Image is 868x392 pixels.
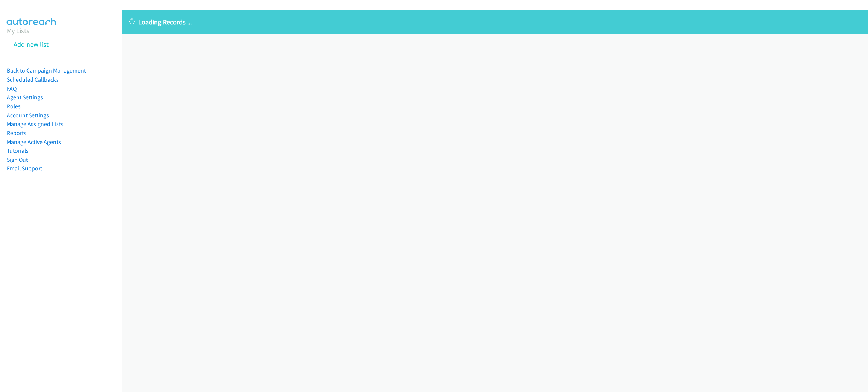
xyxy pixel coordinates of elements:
a: FAQ [7,85,17,92]
a: Add new list [14,40,49,49]
a: Agent Settings [7,94,43,101]
a: Manage Active Agents [7,138,61,146]
a: Account Settings [7,112,49,119]
a: Manage Assigned Lists [7,120,63,128]
a: Roles [7,103,21,110]
a: Tutorials [7,147,29,154]
a: Back to Campaign Management [7,67,86,74]
a: Reports [7,129,26,137]
a: My Lists [7,26,29,35]
p: Loading Records ... [129,17,861,27]
a: Email Support [7,165,42,172]
a: Sign Out [7,156,28,163]
a: Scheduled Callbacks [7,76,59,83]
